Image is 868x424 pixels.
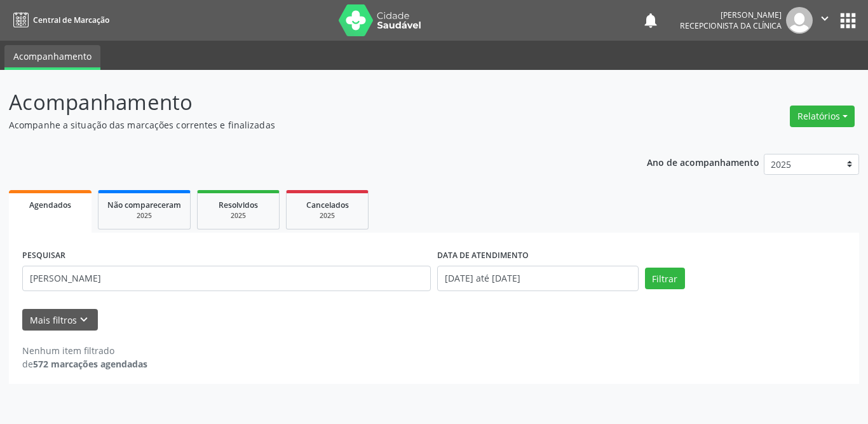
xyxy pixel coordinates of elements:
[790,106,855,127] button: Relatórios
[642,11,660,29] button: notifications
[786,7,813,34] img: img
[22,309,98,331] button: Mais filtroskeyboard_arrow_down
[22,357,147,371] div: de
[107,200,181,210] span: Não compareceram
[837,10,859,32] button: apps
[647,154,759,170] p: Ano de acompanhamento
[219,200,258,210] span: Resolvidos
[207,211,270,221] div: 2025
[680,10,782,20] div: [PERSON_NAME]
[4,45,100,70] a: Acompanhamento
[22,344,147,357] div: Nenhum item filtrado
[295,211,359,221] div: 2025
[107,211,181,221] div: 2025
[680,20,782,31] span: Recepcionista da clínica
[77,313,91,327] i: keyboard_arrow_down
[33,15,109,25] span: Central de Marcação
[29,200,71,210] span: Agendados
[818,11,832,25] i: 
[437,246,529,266] label: DATA DE ATENDIMENTO
[22,246,65,266] label: PESQUISAR
[22,266,431,291] input: Nome, CNS
[645,268,685,289] button: Filtrar
[9,10,109,31] a: Central de Marcação
[306,200,349,210] span: Cancelados
[9,118,604,132] p: Acompanhe a situação das marcações correntes e finalizadas
[33,358,147,370] strong: 572 marcações agendadas
[813,7,837,34] button: 
[437,266,639,291] input: Selecione um intervalo
[9,86,604,118] p: Acompanhamento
